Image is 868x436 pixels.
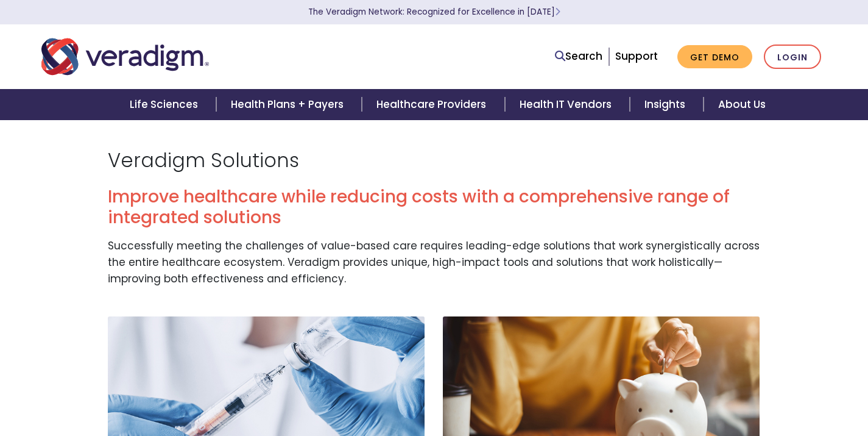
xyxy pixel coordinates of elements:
[555,6,560,18] span: Learn More
[216,89,362,120] a: Health Plans + Payers
[505,89,630,120] a: Health IT Vendors
[555,48,602,65] a: Search
[41,37,209,77] img: Veradigm logo
[764,45,821,70] a: Login
[615,49,658,63] a: Support
[704,89,780,120] a: About Us
[677,45,752,69] a: Get Demo
[115,89,216,120] a: Life Sciences
[362,89,504,120] a: Healthcare Providers
[108,149,760,172] h1: Veradigm Solutions
[108,187,760,227] h2: Improve healthcare while reducing costs with a comprehensive range of integrated solutions
[630,89,704,120] a: Insights
[108,238,760,288] p: Successfully meeting the challenges of value-based care requires leading-edge solutions that work...
[308,6,560,18] a: The Veradigm Network: Recognized for Excellence in [DATE]Learn More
